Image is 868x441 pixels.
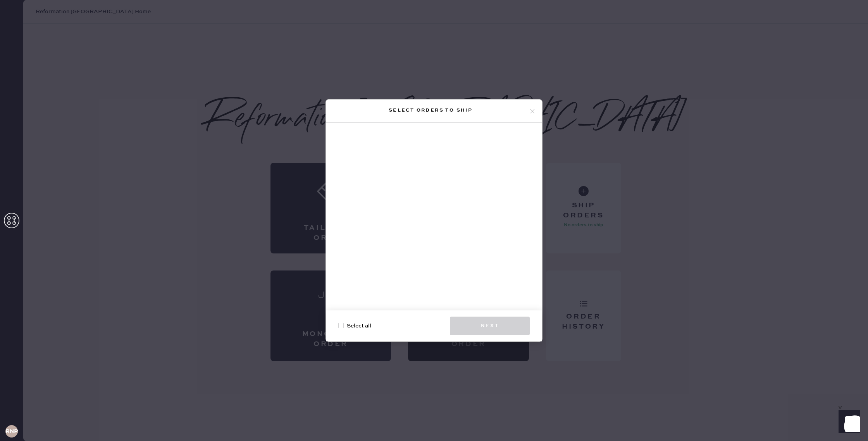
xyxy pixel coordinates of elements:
[347,322,371,330] span: Select all
[5,429,18,434] h3: RNPA
[831,406,865,439] iframe: Front Chat
[450,317,530,335] button: Next
[332,106,529,115] div: Select orders to ship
